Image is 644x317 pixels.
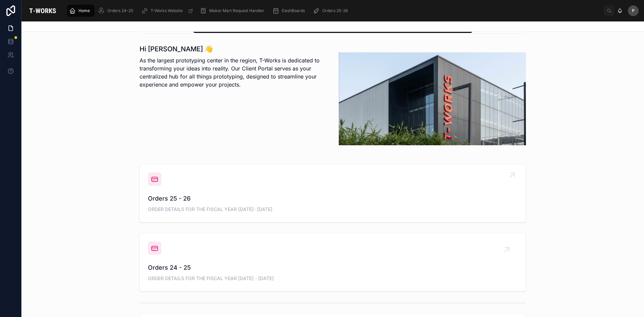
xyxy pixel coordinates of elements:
a: Home [67,5,95,17]
a: DashBoards [270,5,310,17]
span: P [632,8,635,13]
span: ORDER DETAILS FOR THE FISCAL YEAR [DATE]- [DATE] [148,206,518,213]
a: Maker Mart Request Handler [198,5,269,17]
img: 20656-Tworks-build.png [339,52,526,145]
p: As the largest prototyping center in the region, T-Works is dedicated to transforming your ideas ... [140,56,327,89]
span: Orders 25 - 26 [148,194,518,203]
a: Orders 25 - 26ORDER DETAILS FOR THE FISCAL YEAR [DATE]- [DATE] [140,164,526,222]
span: Orders 24 - 25 [148,263,518,272]
a: Orders 25-26 [311,5,353,17]
span: Maker Mart Request Handler [209,8,264,13]
span: DashBoards [282,8,305,13]
a: Orders 24-25 [96,5,138,17]
span: Orders 25-26 [322,8,348,13]
span: ORDER DETAILS FOR THE FISCAL YEAR [DATE] - [DATE] [148,275,518,282]
img: App logo [27,5,58,16]
a: Orders 24 - 25ORDER DETAILS FOR THE FISCAL YEAR [DATE] - [DATE] [140,233,526,291]
span: Orders 24-25 [107,8,133,13]
span: Home [78,8,90,13]
div: scrollable content [64,3,604,18]
a: T-Works Website [139,5,197,17]
h1: Hi [PERSON_NAME] 👋 [140,44,327,54]
span: T-Works Website [151,8,183,13]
